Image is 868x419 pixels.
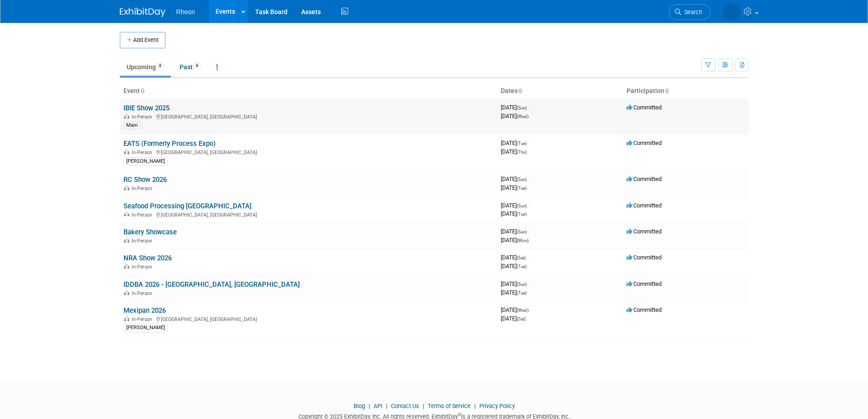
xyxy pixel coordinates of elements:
[517,316,526,321] span: (Sat)
[120,8,165,17] img: ExhibitDay
[517,105,527,110] span: (Sun)
[517,150,527,155] span: (Thu)
[517,282,527,287] span: (Sun)
[123,324,168,332] div: [PERSON_NAME]
[501,315,526,322] span: [DATE]
[421,403,426,409] span: |
[479,403,515,409] a: Privacy Policy
[623,83,749,99] th: Participation
[124,186,129,190] img: In-Person Event
[123,315,493,322] div: [GEOGRAPHIC_DATA], [GEOGRAPHIC_DATA]
[120,83,497,99] th: Event
[428,403,471,409] a: Terms of Service
[501,140,529,146] span: [DATE]
[124,114,129,119] img: In-Person Event
[501,210,527,217] span: [DATE]
[517,308,529,313] span: (Wed)
[501,148,527,155] span: [DATE]
[176,8,195,16] span: Rheon
[517,114,529,119] span: (Wed)
[664,87,669,94] a: Sort by Participation Type
[501,237,529,243] span: [DATE]
[123,157,168,166] div: [PERSON_NAME]
[528,280,529,287] span: -
[123,254,172,262] a: NRA Show 2026
[140,87,144,94] a: Sort by Event Name
[501,176,529,182] span: [DATE]
[669,4,711,20] a: Search
[627,306,662,313] span: Committed
[517,203,527,208] span: (Sun)
[458,412,461,417] sup: ®
[391,403,419,409] a: Contact Us
[528,202,529,209] span: -
[501,263,527,269] span: [DATE]
[517,255,526,260] span: (Sat)
[517,264,527,269] span: (Tue)
[124,150,129,154] img: In-Person Event
[501,289,527,296] span: [DATE]
[132,114,155,120] span: In-Person
[120,58,171,76] a: Upcoming8
[501,254,529,261] span: [DATE]
[132,316,155,322] span: In-Person
[354,403,365,409] a: Blog
[132,264,155,270] span: In-Person
[123,140,216,148] a: EATS (Formerly Process Expo)
[528,104,529,111] span: -
[723,3,740,21] img: Towa Masuyama
[517,238,529,243] span: (Mon)
[627,280,662,287] span: Committed
[501,113,529,119] span: [DATE]
[366,403,372,409] span: |
[627,140,662,146] span: Committed
[517,186,527,191] span: (Tue)
[124,264,129,269] img: In-Person Event
[132,238,155,244] span: In-Person
[132,212,155,218] span: In-Person
[517,229,527,234] span: (Sun)
[501,306,531,313] span: [DATE]
[501,228,529,235] span: [DATE]
[156,62,164,69] span: 8
[527,254,529,261] span: -
[627,228,662,235] span: Committed
[681,9,702,16] span: Search
[517,141,527,146] span: (Tue)
[528,228,529,235] span: -
[173,58,208,76] a: Past8
[501,202,529,209] span: [DATE]
[120,32,165,48] button: Add Event
[530,306,531,313] span: -
[193,62,201,69] span: 8
[123,306,166,315] a: Mexipan 2026
[123,202,252,210] a: Seafood Processing [GEOGRAPHIC_DATA]
[123,211,493,218] div: [GEOGRAPHIC_DATA], [GEOGRAPHIC_DATA]
[374,403,382,409] a: API
[627,104,662,111] span: Committed
[124,290,129,295] img: In-Person Event
[518,87,522,94] a: Sort by Start Date
[627,254,662,261] span: Committed
[501,104,529,111] span: [DATE]
[472,403,478,409] span: |
[627,176,662,182] span: Committed
[123,228,177,236] a: Bakery Showcase
[123,113,493,120] div: [GEOGRAPHIC_DATA], [GEOGRAPHIC_DATA]
[517,177,527,182] span: (Sun)
[132,150,155,155] span: In-Person
[132,186,155,191] span: In-Person
[528,140,529,146] span: -
[124,316,129,321] img: In-Person Event
[123,104,169,112] a: IBIE Show 2025
[517,290,527,295] span: (Tue)
[123,280,300,289] a: IDDBA 2026 - [GEOGRAPHIC_DATA], [GEOGRAPHIC_DATA]
[528,176,529,182] span: -
[501,184,527,191] span: [DATE]
[501,280,529,287] span: [DATE]
[384,403,390,409] span: |
[124,212,129,217] img: In-Person Event
[132,290,155,296] span: In-Person
[124,238,129,243] img: In-Person Event
[123,121,140,129] div: Main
